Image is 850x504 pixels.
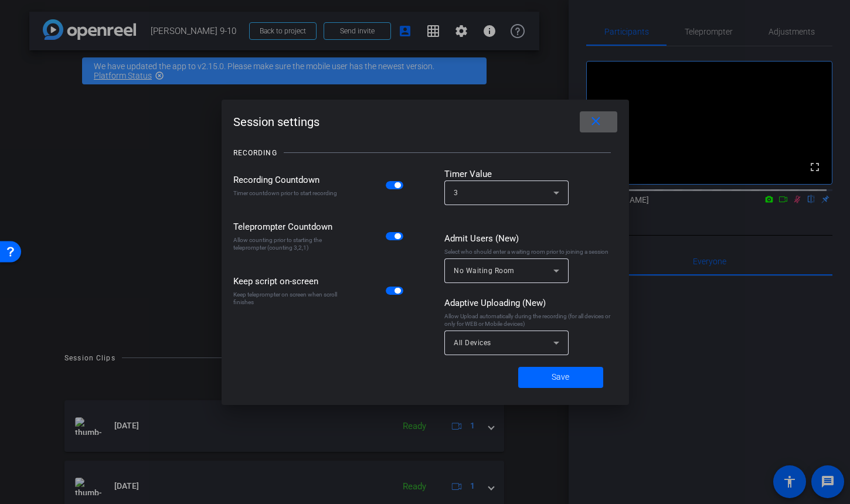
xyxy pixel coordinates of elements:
[233,189,342,197] div: Timer countdown prior to start recording
[233,147,277,159] div: RECORDING
[233,220,342,233] div: Teleprompter Countdown
[454,267,515,275] span: No Waiting Room
[444,232,617,245] div: Admit Users (New)
[552,371,569,383] span: Save
[233,275,342,288] div: Keep script on-screen
[233,173,342,186] div: Recording Countdown
[444,168,617,181] div: Timer Value
[444,297,617,309] div: Adaptive Uploading (New)
[454,339,491,347] span: All Devices
[233,138,617,168] openreel-title-line: RECORDING
[233,291,342,306] div: Keep teleprompter on screen when scroll finishes
[444,248,617,256] div: Select who should enter a waiting room prior to joining a session
[233,236,342,251] div: Allow counting prior to starting the teleprompter (counting 3,2,1)
[444,312,617,328] div: Allow Upload automatically during the recording (for all devices or only for WEB or Mobile devices)
[454,189,458,197] span: 3
[233,111,617,132] div: Session settings
[589,114,603,129] mat-icon: close
[518,367,603,388] button: Save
